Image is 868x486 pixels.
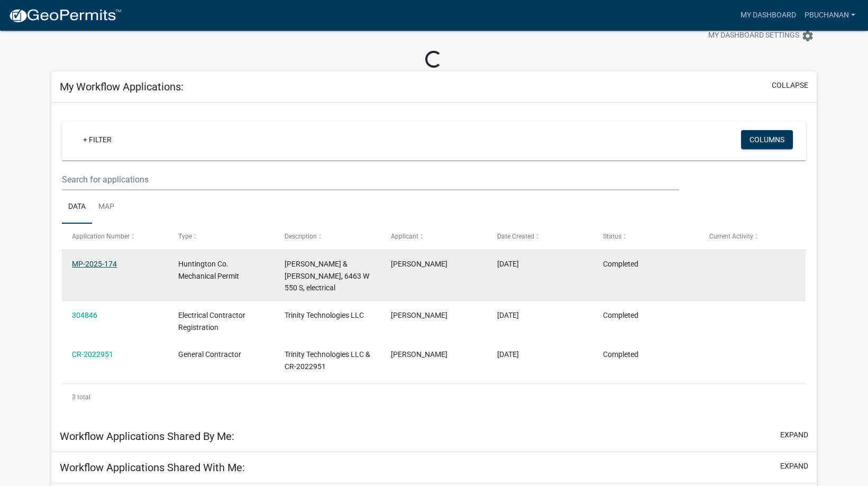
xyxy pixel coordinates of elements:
span: Current Activity [709,233,753,240]
datatable-header-cell: Applicant [381,224,487,249]
a: My Dashboard [736,5,800,25]
span: Trinity Technologies LLC [285,311,364,319]
button: collapse [772,80,808,91]
div: 3 total [62,384,806,410]
h5: Workflow Applications Shared By Me: [60,430,234,443]
a: pbuchanan [800,5,860,25]
span: Huntington Co. Mechanical Permit [178,260,239,280]
a: Map [92,190,121,224]
span: My Dashboard Settings [708,30,799,42]
span: Date Created [497,233,534,240]
span: Electrical Contractor Registration [178,311,245,332]
span: Type [178,233,192,240]
a: MP-2025-174 [72,260,117,268]
button: expand [780,429,808,441]
a: 304846 [72,311,97,319]
span: Completed [603,260,638,268]
a: + Filter [75,130,120,149]
span: Description [285,233,317,240]
datatable-header-cell: Date Created [487,224,593,249]
h5: Workflow Applications Shared With Me: [60,461,245,474]
datatable-header-cell: Status [593,224,699,249]
span: Status [603,233,622,240]
span: Trinity Technologies LLC & CR-2022951 [285,350,370,371]
datatable-header-cell: Description [275,224,381,249]
datatable-header-cell: Type [168,224,275,249]
button: expand [780,461,808,472]
span: Pete M Buchanan [391,260,447,268]
span: Pete M Buchanan [391,350,447,359]
span: 02/28/2022 [497,350,519,359]
span: General Contractor [178,350,241,359]
span: 08/29/2024 [497,311,519,319]
span: Completed [603,350,638,359]
button: Columns [741,130,793,149]
span: Application Number [72,233,130,240]
datatable-header-cell: Application Number [62,224,168,249]
span: Applicant [391,233,418,240]
span: Completed [603,311,638,319]
span: Richardson, Dennis R & Julie M, 6463 W 550 S, electrical [285,260,369,292]
a: Data [62,190,92,224]
input: Search for applications [62,169,679,190]
datatable-header-cell: Current Activity [699,224,806,249]
div: collapse [51,103,817,421]
a: CR-2022951 [72,350,113,359]
span: 09/30/2025 [497,260,519,268]
span: Pete M Buchanan [391,311,447,319]
h5: My Workflow Applications: [60,80,184,93]
button: My Dashboard Settingssettings [700,25,823,46]
i: settings [801,30,814,42]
